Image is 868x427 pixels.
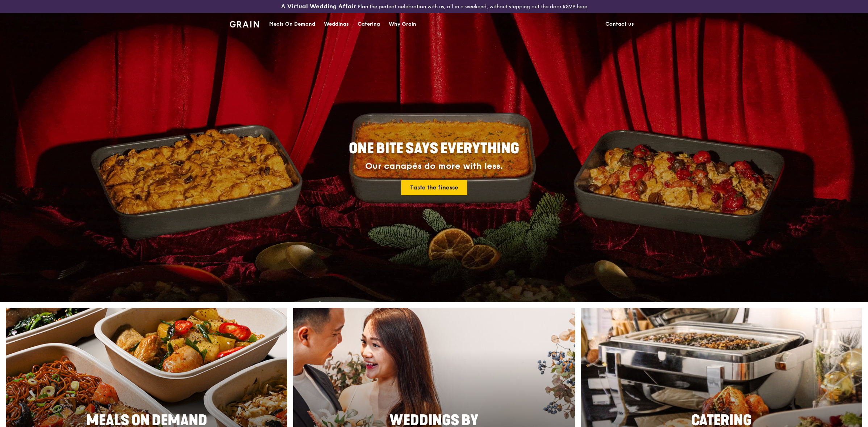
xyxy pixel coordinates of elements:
[389,13,416,35] div: Why Grain
[353,13,384,35] a: Catering
[563,4,587,10] a: RSVP here
[401,180,467,195] a: Taste the finesse
[358,13,380,35] div: Catering
[324,13,349,35] div: Weddings
[230,13,259,34] a: GrainGrain
[225,3,643,10] div: Plan the perfect celebration with us, all in a weekend, without stepping out the door.
[281,3,356,10] h3: A Virtual Wedding Affair
[269,13,315,35] div: Meals On Demand
[230,21,259,27] img: Grain
[384,13,421,35] a: Why Grain
[601,13,638,35] a: Contact us
[304,161,564,171] div: Our canapés do more with less.
[349,140,519,157] span: ONE BITE SAYS EVERYTHING
[320,13,353,35] a: Weddings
